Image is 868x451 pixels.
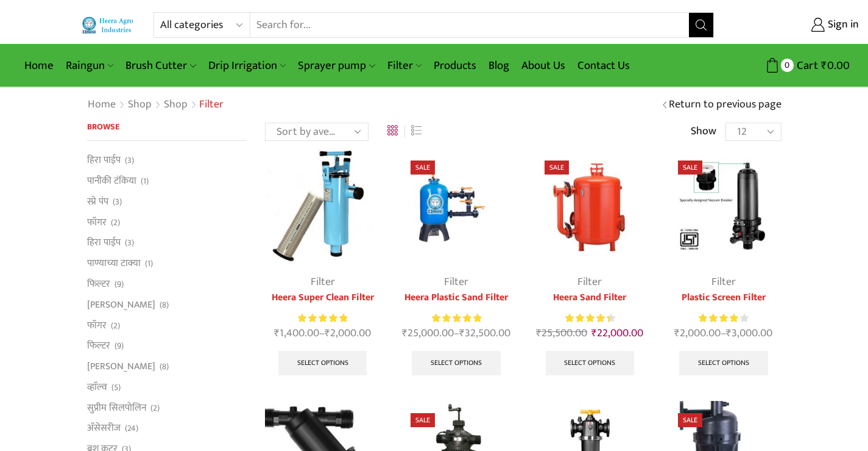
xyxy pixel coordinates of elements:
[311,273,335,291] a: Filter
[250,13,690,37] input: Search for...
[199,98,224,112] h1: Filter
[160,299,169,311] span: (8)
[825,17,859,33] span: Sign in
[87,97,116,113] a: Home
[515,51,571,80] a: About Us
[459,324,465,342] span: ₹
[699,312,748,325] div: Rated 4.00 out of 5
[432,312,481,325] div: Rated 5.00 out of 5
[325,324,330,342] span: ₹
[87,397,146,418] a: सुप्रीम सिलपोलिन
[726,324,732,342] span: ₹
[432,312,481,325] span: Rated out of 5
[163,97,188,113] a: Shop
[265,325,380,342] span: –
[381,51,428,80] a: Filter
[699,312,738,325] span: Rated out of 5
[87,273,110,294] a: फिल्टर
[18,51,60,80] a: Home
[150,402,160,414] span: (2)
[160,361,169,373] span: (8)
[115,278,124,290] span: (9)
[726,324,772,342] bdi: 3,000.00
[87,356,155,377] a: [PERSON_NAME]
[127,97,152,113] a: Shop
[398,148,513,264] img: Heera Plastic Sand Filter
[546,351,635,375] a: Select options for “Heera Sand Filter”
[689,13,713,37] button: Search button
[87,253,141,274] a: पाण्याच्या टाक्या
[278,351,367,375] a: Select options for “Heera Super Clean Filter”
[669,97,782,113] a: Return to previous page
[87,336,110,356] a: फिल्टर
[60,51,119,80] a: Raingun
[87,233,121,253] a: हिरा पाईप
[325,324,371,342] bdi: 2,000.00
[821,56,827,75] span: ₹
[145,258,153,270] span: (1)
[711,273,736,291] a: Filter
[398,290,513,305] a: Heera Plastic Sand Filter
[398,325,513,342] span: –
[292,51,381,80] a: Sprayer pump
[591,324,643,342] bdi: 22,000.00
[87,171,136,192] a: पानीकी टंकिया
[571,51,636,80] a: Contact Us
[532,290,647,305] a: Heera Sand Filter
[536,324,587,342] bdi: 25,500.00
[87,120,119,134] span: Browse
[87,315,107,336] a: फॉगर
[87,377,107,397] a: व्हाॅल्व
[87,97,224,113] nav: Breadcrumb
[87,153,121,170] a: हिरा पाईप
[577,273,602,291] a: Filter
[298,312,347,325] span: Rated out of 5
[111,320,120,332] span: (2)
[678,161,702,175] span: Sale
[87,191,108,212] a: स्प्रे पंप
[113,196,122,208] span: (3)
[141,175,149,187] span: (1)
[536,324,542,342] span: ₹
[732,14,859,36] a: Sign in
[87,418,121,439] a: अ‍ॅसेसरीज
[125,237,134,249] span: (3)
[821,56,850,75] bdi: 0.00
[411,161,435,175] span: Sale
[674,324,680,342] span: ₹
[274,324,319,342] bdi: 1,400.00
[678,413,702,427] span: Sale
[666,290,781,305] a: Plastic Screen Filter
[726,54,850,77] a: 0 Cart ₹0.00
[298,312,347,325] div: Rated 5.00 out of 5
[265,123,369,141] select: Shop order
[265,148,380,264] img: Heera-super-clean-filter
[482,51,515,80] a: Blog
[444,273,468,291] a: Filter
[781,59,794,71] span: 0
[402,324,408,342] span: ₹
[565,312,610,325] span: Rated out of 5
[565,312,615,325] div: Rated 4.50 out of 5
[125,422,138,435] span: (24)
[428,51,482,80] a: Products
[411,413,435,427] span: Sale
[412,351,501,375] a: Select options for “Heera Plastic Sand Filter”
[87,294,155,315] a: [PERSON_NAME]
[591,324,597,342] span: ₹
[265,290,380,305] a: Heera Super Clean Filter
[679,351,768,375] a: Select options for “Plastic Screen Filter”
[115,340,124,352] span: (9)
[666,148,781,264] img: Plastic Screen Filter
[87,212,107,233] a: फॉगर
[674,324,721,342] bdi: 2,000.00
[459,324,510,342] bdi: 32,500.00
[532,148,647,264] img: Heera Sand Filter
[545,161,569,175] span: Sale
[794,57,818,74] span: Cart
[125,154,134,167] span: (3)
[202,51,292,80] a: Drip Irrigation
[402,324,454,342] bdi: 25,000.00
[111,217,120,229] span: (2)
[274,324,280,342] span: ₹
